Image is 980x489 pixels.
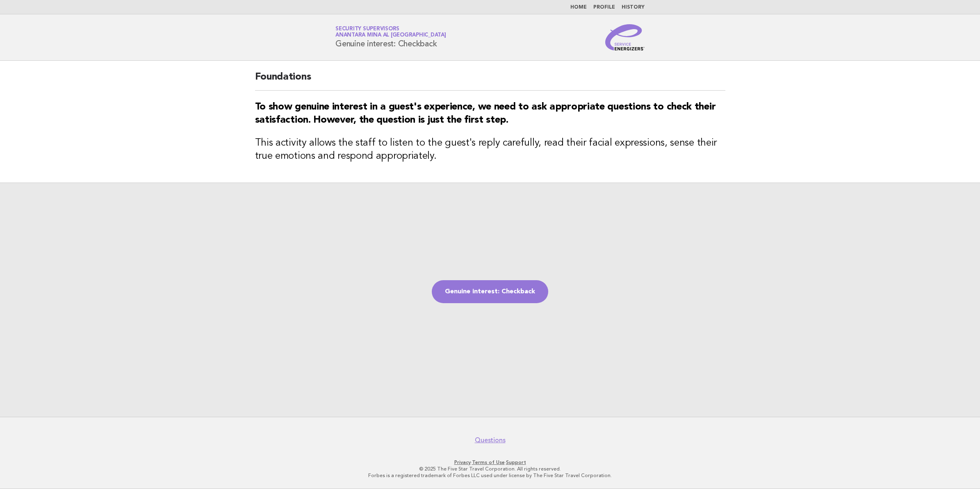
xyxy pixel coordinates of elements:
[335,33,446,38] span: Anantara Mina al [GEOGRAPHIC_DATA]
[570,5,587,10] a: Home
[255,102,716,125] strong: To show genuine interest in a guest's experience, we need to ask appropriate questions to check t...
[593,5,615,10] a: Profile
[335,26,446,38] a: Security SupervisorsAnantara Mina al [GEOGRAPHIC_DATA]
[475,436,506,444] a: Questions
[432,280,548,303] a: Genuine interest: Checkback
[239,466,741,472] p: © 2025 The Five Star Travel Corporation. All rights reserved.
[622,5,645,10] a: History
[605,24,645,50] img: Service Energizers
[239,472,741,479] p: Forbes is a registered trademark of Forbes LLC used under license by The Five Star Travel Corpora...
[255,137,725,163] h3: This activity allows the staff to listen to the guest's reply carefully, read their facial expres...
[472,459,505,465] a: Terms of Use
[506,459,526,465] a: Support
[454,459,471,465] a: Privacy
[239,459,741,466] p: · ·
[335,27,446,48] h1: Genuine interest: Checkback
[255,71,725,91] h2: Foundations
